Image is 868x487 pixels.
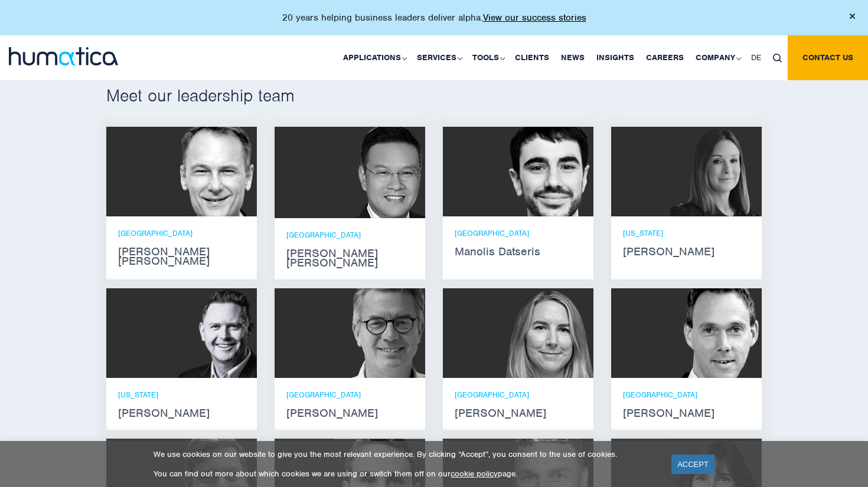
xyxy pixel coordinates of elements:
[670,127,762,216] img: Melissa Mounce
[502,288,593,378] img: Zoë Fox
[751,52,761,62] span: DE
[623,409,750,418] strong: [PERSON_NAME]
[451,469,498,479] a: cookie policy
[455,409,582,418] strong: [PERSON_NAME]
[623,390,750,400] p: [GEOGRAPHIC_DATA]
[286,409,413,418] strong: [PERSON_NAME]
[623,228,750,238] p: [US_STATE]
[671,455,714,474] a: ACCEPT
[9,47,118,65] img: logo
[118,228,245,238] p: [GEOGRAPHIC_DATA]
[118,390,245,400] p: [US_STATE]
[509,35,555,80] a: Clients
[745,35,767,80] a: DE
[640,35,690,80] a: Careers
[590,35,640,80] a: Insights
[334,288,425,378] img: Jan Löning
[466,35,509,80] a: Tools
[118,247,245,266] strong: [PERSON_NAME] [PERSON_NAME]
[325,127,425,218] img: Jen Jee Chan
[788,35,868,80] a: Contact us
[118,409,245,418] strong: [PERSON_NAME]
[411,35,466,80] a: Services
[670,288,762,378] img: Andreas Knobloch
[455,247,582,256] strong: Manolis Datseris
[282,12,586,24] p: 20 years helping business leaders deliver alpha.
[286,390,413,400] p: [GEOGRAPHIC_DATA]
[483,12,586,24] a: View our success stories
[690,35,745,80] a: Company
[455,390,582,400] p: [GEOGRAPHIC_DATA]
[286,249,413,268] strong: [PERSON_NAME] [PERSON_NAME]
[106,85,762,106] h2: Meet our leadership team
[455,228,582,238] p: [GEOGRAPHIC_DATA]
[623,247,750,256] strong: [PERSON_NAME]
[154,449,657,459] p: We use cookies on our website to give you the most relevant experience. By clicking “Accept”, you...
[337,35,411,80] a: Applications
[165,127,257,216] img: Andros Payne
[286,230,413,240] p: [GEOGRAPHIC_DATA]
[154,469,657,479] p: You can find out more about which cookies we are using or switch them off on our page.
[165,288,257,378] img: Russell Raath
[502,127,593,216] img: Manolis Datseris
[773,54,782,62] img: search_icon
[555,35,590,80] a: News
